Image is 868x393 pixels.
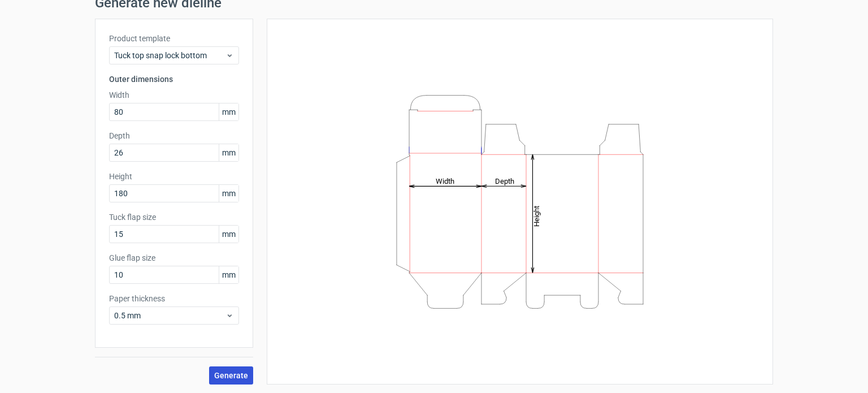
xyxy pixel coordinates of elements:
tspan: Width [436,176,454,185]
span: mm [219,103,238,120]
label: Paper thickness [109,293,239,304]
span: 0.5 mm [114,310,225,321]
h3: Outer dimensions [109,74,239,85]
label: Depth [109,130,239,141]
label: Glue flap size [109,252,239,264]
span: Tuck top snap lock bottom [114,50,225,61]
tspan: Height [532,205,541,226]
span: mm [219,185,238,202]
label: Width [109,89,239,101]
label: Tuck flap size [109,211,239,223]
label: Product template [109,33,239,44]
button: Generate [209,366,253,385]
span: mm [219,226,238,243]
label: Height [109,171,239,182]
tspan: Depth [495,176,514,185]
span: mm [219,266,238,283]
span: mm [219,144,238,161]
span: Generate [214,372,248,379]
